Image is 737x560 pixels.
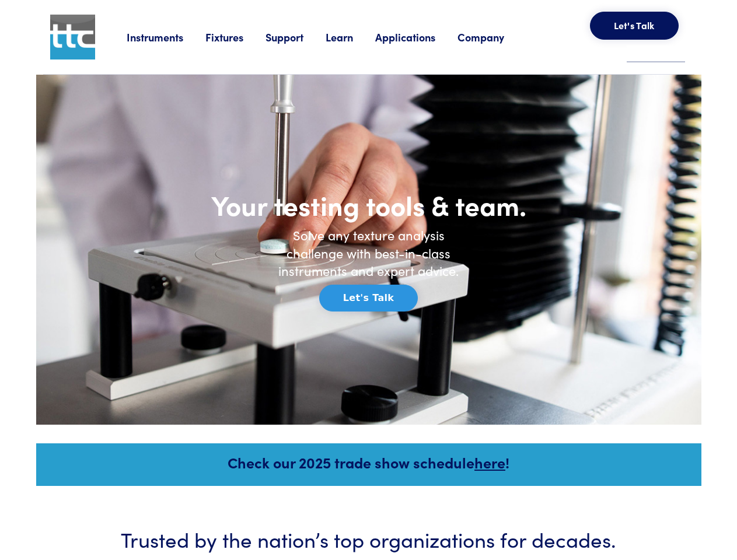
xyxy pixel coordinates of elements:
h3: Trusted by the nation’s top organizations for decades. [71,524,666,553]
h5: Check our 2025 trade show schedule ! [52,452,686,473]
a: here [474,452,505,473]
a: Instruments [127,30,205,44]
a: Fixtures [205,30,266,44]
a: Support [266,30,326,44]
img: ttc_logo_1x1_v1.0.png [50,15,95,60]
h1: Your testing tools & team. [170,188,567,222]
button: Let's Talk [590,12,679,40]
a: Learn [326,30,375,44]
a: Applications [375,30,457,44]
h6: Solve any texture analysis challenge with best-in-class instruments and expert advice. [270,226,468,280]
a: Company [457,30,526,44]
button: Let's Talk [319,285,418,311]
